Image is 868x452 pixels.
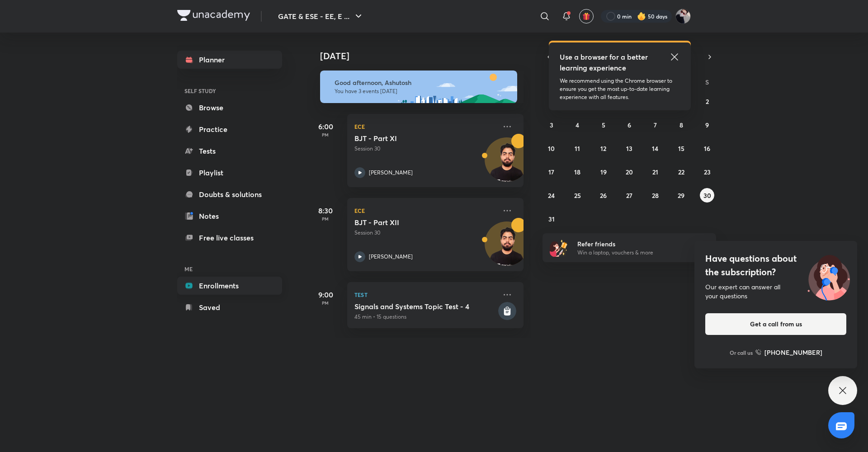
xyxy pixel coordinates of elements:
[560,77,680,101] p: We recommend using the Chrome browser to ensure you get the most up-to-date learning experience w...
[622,165,637,179] button: August 20, 2025
[570,118,585,132] button: August 4, 2025
[550,239,568,257] img: referral
[354,218,467,227] h5: BJT - Part XII
[654,121,657,129] abbr: August 7, 2025
[177,10,250,23] a: Company Logo
[354,121,496,132] p: ECE
[730,348,753,357] p: Or call us
[626,168,633,176] abbr: August 20, 2025
[307,132,344,137] p: PM
[544,165,559,179] button: August 17, 2025
[704,168,711,176] abbr: August 23, 2025
[626,144,632,153] abbr: August 13, 2025
[548,168,554,176] abbr: August 17, 2025
[652,168,658,176] abbr: August 21, 2025
[369,169,413,177] p: [PERSON_NAME]
[177,120,282,138] a: Practice
[627,121,631,129] abbr: August 6, 2025
[485,226,528,270] img: Avatar
[354,302,496,311] h5: Signals and Systems Topic Test - 4
[755,348,822,357] a: [PHONE_NUMBER]
[764,348,822,357] h6: [PHONE_NUMBER]
[570,141,585,155] button: August 11, 2025
[703,191,711,200] abbr: August 30, 2025
[354,229,496,237] p: Session 30
[705,252,846,279] h4: Have questions about the subscription?
[560,52,650,73] h5: Use a browser for a better learning experience
[700,165,714,179] button: August 23, 2025
[354,205,496,216] p: ECE
[674,165,689,179] button: August 22, 2025
[354,134,467,143] h5: BJT - Part XI
[622,141,637,155] button: August 13, 2025
[544,118,559,132] button: August 3, 2025
[637,12,646,21] img: streak
[177,207,282,225] a: Notes
[177,83,282,99] h6: SELF STUDY
[576,121,579,129] abbr: August 4, 2025
[652,191,659,200] abbr: August 28, 2025
[679,121,683,129] abbr: August 8, 2025
[307,205,344,216] h5: 8:30
[307,289,344,300] h5: 9:00
[570,188,585,202] button: August 25, 2025
[600,168,607,176] abbr: August 19, 2025
[544,141,559,155] button: August 10, 2025
[648,141,662,155] button: August 14, 2025
[700,188,714,202] button: August 30, 2025
[273,7,369,25] button: GATE & ESE - EE, E ...
[626,191,632,200] abbr: August 27, 2025
[548,215,555,223] abbr: August 31, 2025
[177,298,282,316] a: Saved
[582,12,590,20] img: avatar
[706,97,709,106] abbr: August 2, 2025
[678,191,684,200] abbr: August 29, 2025
[335,88,509,95] p: You have 3 events [DATE]
[579,9,594,24] button: avatar
[177,185,282,203] a: Doubts & solutions
[705,313,846,335] button: Get a call from us
[307,216,344,221] p: PM
[596,118,611,132] button: August 5, 2025
[320,71,517,103] img: afternoon
[354,313,496,321] p: 45 min • 15 questions
[575,144,580,153] abbr: August 11, 2025
[177,142,282,160] a: Tests
[577,249,689,257] p: Win a laptop, vouchers & more
[577,239,689,249] h6: Refer friends
[705,121,709,129] abbr: August 9, 2025
[622,118,637,132] button: August 6, 2025
[177,229,282,247] a: Free live classes
[177,51,282,69] a: Planner
[648,165,662,179] button: August 21, 2025
[596,165,611,179] button: August 19, 2025
[177,99,282,117] a: Browse
[335,79,509,87] h6: Good afternoon, Ashutosh
[674,188,689,202] button: August 29, 2025
[648,188,662,202] button: August 28, 2025
[320,51,533,61] h4: [DATE]
[596,188,611,202] button: August 26, 2025
[574,168,580,176] abbr: August 18, 2025
[674,118,689,132] button: August 8, 2025
[600,191,607,200] abbr: August 26, 2025
[675,9,691,24] img: Ashutosh Tripathi
[700,141,714,155] button: August 16, 2025
[307,300,344,306] p: PM
[600,144,606,153] abbr: August 12, 2025
[705,282,846,301] div: Our expert can answer all your questions
[544,212,559,226] button: August 31, 2025
[648,118,662,132] button: August 7, 2025
[485,142,528,186] img: Avatar
[705,78,709,86] abbr: Saturday
[674,141,689,155] button: August 15, 2025
[548,191,555,200] abbr: August 24, 2025
[678,144,684,153] abbr: August 15, 2025
[544,188,559,202] button: August 24, 2025
[704,144,710,153] abbr: August 16, 2025
[548,144,555,153] abbr: August 10, 2025
[700,118,714,132] button: August 9, 2025
[177,10,250,21] img: Company Logo
[652,144,658,153] abbr: August 14, 2025
[570,165,585,179] button: August 18, 2025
